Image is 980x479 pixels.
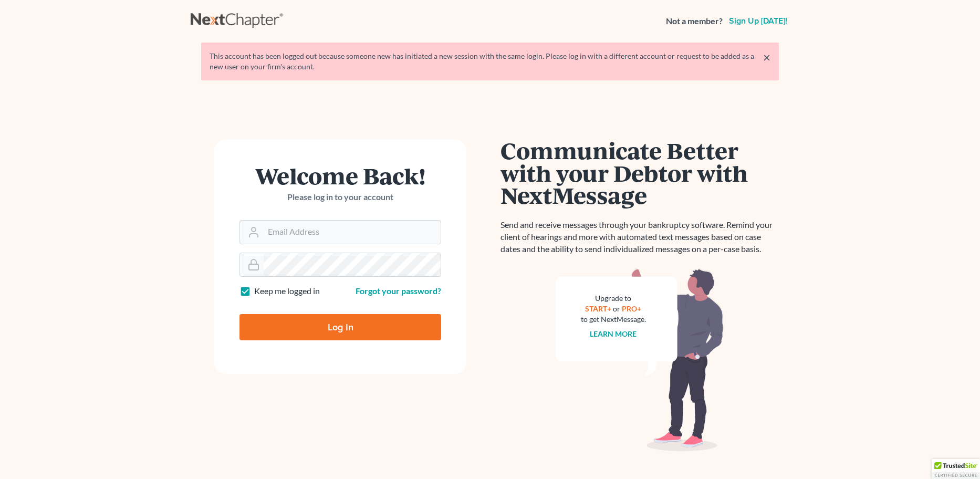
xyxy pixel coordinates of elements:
[727,17,789,25] a: Sign up [DATE]!
[210,51,770,72] div: This account has been logged out because someone new has initiated a new session with the same lo...
[239,164,441,187] h1: Welcome Back!
[501,139,779,206] h1: Communicate Better with your Debtor with NextMessage
[763,51,770,64] a: ×
[666,15,723,27] strong: Not a member?
[556,268,724,452] img: nextmessage_bg-59042aed3d76b12b5cd301f8e5b87938c9018125f34e5fa2b7a6b67550977c72.svg
[586,304,612,313] a: START+
[356,286,441,296] a: Forgot your password?
[501,219,779,255] p: Send and receive messages through your bankruptcy software. Remind your client of hearings and mo...
[622,304,642,313] a: PRO+
[254,285,320,297] label: Keep me logged in
[581,314,646,325] div: to get NextMessage.
[239,314,441,340] input: Log In
[239,191,441,203] p: Please log in to your account
[613,304,621,313] span: or
[932,459,980,479] div: TrustedSite Certified
[581,293,646,304] div: Upgrade to
[264,221,441,244] input: Email Address
[590,329,637,338] a: Learn more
